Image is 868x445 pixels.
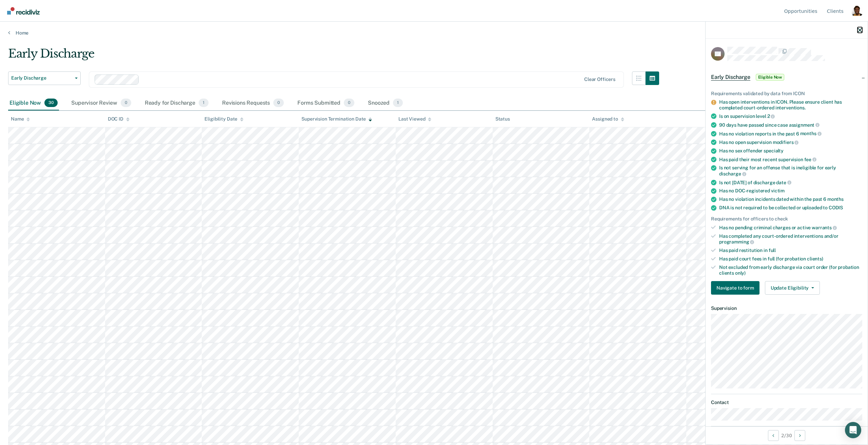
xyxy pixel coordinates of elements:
div: Eligibility Date [204,116,243,122]
div: Revisions Requests [221,96,285,111]
button: Profile dropdown button [852,5,863,16]
div: Has paid court fees in full (for probation [719,256,862,262]
dt: Contact [711,400,862,405]
span: discharge [719,171,746,176]
span: 2 [767,113,775,119]
span: 0 [121,99,131,107]
span: 1 [393,99,403,107]
span: assignment [789,122,820,128]
span: Early Discharge [11,75,72,81]
div: Requirements validated by data from ICON [711,91,862,97]
div: 2 / 30 [706,426,868,444]
span: months [800,131,822,136]
div: Not excluded from early discharge via court order (for probation clients [719,264,862,276]
a: Navigate to form link [711,281,762,295]
div: DOC ID [108,116,130,122]
div: Assigned to [592,116,624,122]
div: Has paid their most recent supervision [719,156,862,163]
div: Has no pending criminal charges or active [719,225,862,231]
div: Supervision Termination Date [301,116,372,122]
span: clients) [807,256,823,261]
div: Has paid restitution in [719,248,862,253]
div: Supervisor Review [70,96,133,111]
div: Is not serving for an offense that is ineligible for early [719,165,862,176]
span: 1 [199,99,209,107]
div: Requirements for officers to check [711,216,862,222]
div: Has completed any court-ordered interventions and/or [719,233,862,245]
a: Home [8,30,860,36]
div: Is on supervision level [719,113,862,119]
span: 0 [273,99,284,107]
div: 90 days have passed since case [719,122,862,128]
span: date [776,180,791,185]
span: CODIS [829,205,843,210]
span: warrants [812,225,837,230]
div: Has no open supervision [719,139,862,145]
div: Has no violation incidents dated within the past 6 [719,196,862,202]
div: Name [11,116,30,122]
div: Eligible Now [8,96,59,111]
span: Early Discharge [711,74,750,81]
button: Previous Opportunity [768,430,779,441]
dt: Supervision [711,305,862,311]
div: Is not [DATE] of discharge [719,179,862,186]
div: Has no violation reports in the past 6 [719,131,862,137]
div: Snoozed [367,96,404,111]
div: Has open interventions in ICON. Please ensure client has completed court-ordered interventions. [719,99,862,111]
div: Status [495,116,510,122]
span: 0 [344,99,354,107]
span: programming [719,239,754,245]
span: victim [771,188,785,193]
button: Update Eligibility [765,281,820,295]
span: months [827,196,844,202]
button: Next Opportunity [794,430,805,441]
div: Clear officers [584,77,615,82]
span: 30 [44,99,58,107]
span: full [769,248,776,253]
div: Open Intercom Messenger [845,422,861,438]
div: Last Viewed [398,116,431,122]
span: only) [735,270,746,276]
span: modifiers [773,140,799,145]
span: specialty [764,148,784,153]
button: Navigate to form [711,281,759,295]
span: Eligible Now [756,74,785,81]
div: DNA is not required to be collected or uploaded to [719,205,862,211]
span: fee [804,157,816,162]
img: Recidiviz [7,7,40,15]
div: Early Discharge [8,47,659,66]
div: Ready for Discharge [143,96,210,111]
div: Has no DOC-registered [719,188,862,194]
div: Forms Submitted [296,96,356,111]
div: Has no sex offender [719,148,862,154]
div: Early DischargeEligible Now [706,66,868,88]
